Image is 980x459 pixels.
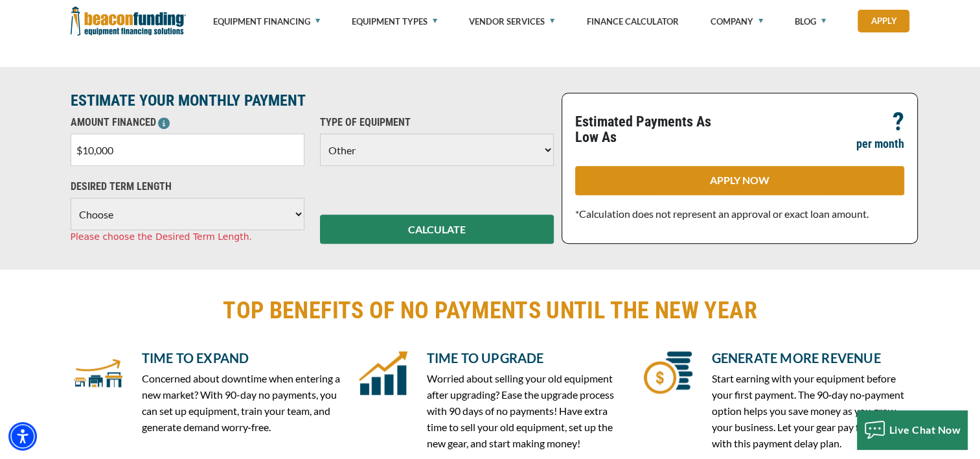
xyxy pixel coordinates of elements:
[857,410,968,449] button: Live Chat Now
[71,115,304,130] p: AMOUNT FINANCED
[893,114,904,130] p: ?
[427,372,614,449] span: Worried about selling your old equipment after upgrading? Ease the upgrade process with 90 days o...
[575,166,904,195] a: APPLY NOW
[71,296,910,325] h2: TOP BENEFITS OF NO PAYMENTS UNTIL THE NEW YEAR
[575,207,869,220] span: *Calculation does not represent an approval or exact loan amount.
[71,134,304,166] input: $
[858,10,909,32] a: Apply
[889,423,961,436] span: Live Chat Now
[320,215,554,244] button: CALCULATE
[71,179,304,194] p: DESIRED TERM LENGTH
[71,230,304,244] div: Please choose the Desired Term Length.
[856,136,904,152] p: per month
[427,348,625,368] h5: TIME TO UPGRADE
[142,348,340,368] h5: TIME TO EXPAND
[71,93,554,108] p: ESTIMATE YOUR MONTHLY PAYMENT
[644,348,692,397] img: icon
[8,422,37,451] div: Accessibility Menu
[712,348,910,368] h5: GENERATE MORE REVENUE
[712,372,905,449] span: Start earning with your equipment before your first payment. The 90‑day no‑payment option helps y...
[320,115,554,130] p: TYPE OF EQUIPMENT
[74,348,122,397] img: icon
[575,114,732,145] p: Estimated Payments As Low As
[359,348,407,397] img: icon
[142,372,340,433] span: Concerned about downtime when entering a new market? With 90-day no payments, you can set up equi...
